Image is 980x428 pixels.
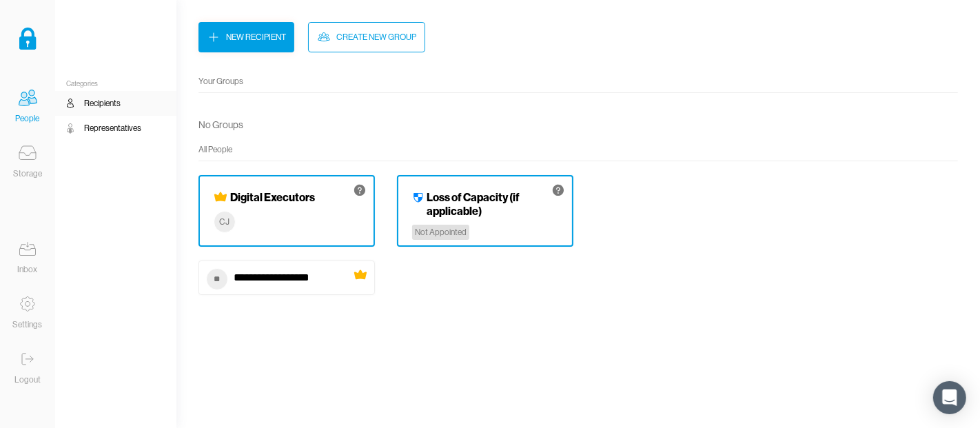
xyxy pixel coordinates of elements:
div: Recipients [84,96,121,110]
div: New Recipient [226,30,286,44]
button: New Recipient [198,22,294,52]
div: All People [198,143,958,156]
div: Your Groups [198,74,958,88]
div: People [16,112,40,125]
a: Representatives [55,116,176,141]
a: Recipients [55,91,176,116]
div: Inbox [18,263,38,276]
div: Representatives [84,121,141,135]
div: Open Intercom Messenger [933,381,966,414]
div: Storage [13,167,42,181]
div: Logout [14,373,41,387]
div: Settings [13,318,43,332]
h4: Digital Executors [230,190,315,204]
div: Not Appointed [412,225,469,240]
div: Create New Group [336,30,416,44]
div: CJ [214,211,236,233]
div: No Groups [198,115,243,134]
button: Create New Group [308,22,425,52]
div: Categories [55,80,176,88]
h4: Loss of Capacity (if applicable) [427,190,558,218]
